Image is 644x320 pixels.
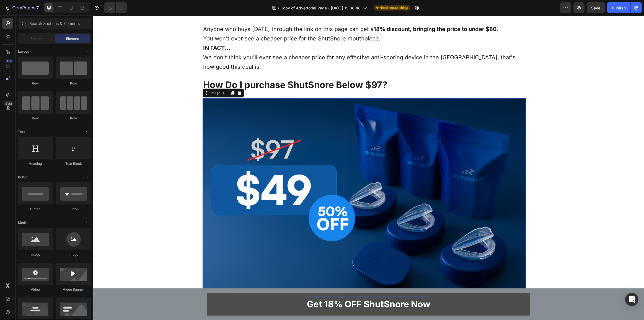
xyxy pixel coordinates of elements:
span: Toggle open [82,47,91,56]
div: Heading [18,161,53,166]
strong: IN FACT... [110,29,137,36]
span: Layout [18,49,29,54]
div: Undo/Redo [104,2,127,13]
div: Button [18,207,53,212]
input: Search Sections & Elements [18,18,91,29]
span: Toggle open [82,127,91,136]
div: Open Intercom Messenger [625,293,638,306]
span: Toggle open [82,218,91,227]
iframe: Design area [93,16,644,320]
span: Save [591,6,601,10]
span: Element [66,36,79,41]
button: 7 [2,2,41,13]
div: Video [18,287,53,292]
button: Save [587,2,605,13]
p: Get 18% OFF ShutSnore Now [214,281,337,297]
span: Media [18,220,28,225]
p: Anyone who buys [DATE] through the link on this page can get a [110,9,432,18]
strong: 18% discount, bringing the price to under $80. [280,10,405,17]
span: Toggle open [82,173,91,182]
div: Video Banner [56,287,91,292]
div: Beta [4,101,13,106]
p: 7 [36,4,39,11]
div: 450 [5,59,13,63]
div: Row [56,81,91,86]
span: Need republishing [380,5,408,10]
div: Image [56,252,91,257]
span: Button [18,175,28,180]
span: Copy of Advertorial Page - [DATE] 19:08:48 [281,5,361,11]
div: Image [18,252,53,257]
div: Image [116,75,128,80]
button: Publish [607,2,630,13]
h2: How Do I purchase ShutSnore Below $97? [109,63,433,76]
div: Row [18,81,53,86]
div: Text Block [56,161,91,166]
a: Rich Text Editor. Editing area: main [114,277,437,300]
div: Row [56,116,91,121]
span: / [278,5,280,11]
div: Button [56,207,91,212]
img: gempages_580209516545573636-fc973b08-3e05-4903-86f5-9e35070818c0.jpg [109,83,433,299]
span: Section [31,36,43,41]
p: You won't ever see a cheaper price for the ShutSnore mouthpiece. [110,18,432,28]
div: Row [18,116,53,121]
span: Text [18,129,25,134]
p: We don't think you'll ever see a cheaper price for any effective anti-snoring device in the [GEOG... [110,37,432,56]
div: Rich Text Editor. Editing area: main [214,281,337,297]
div: Publish [612,5,626,11]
